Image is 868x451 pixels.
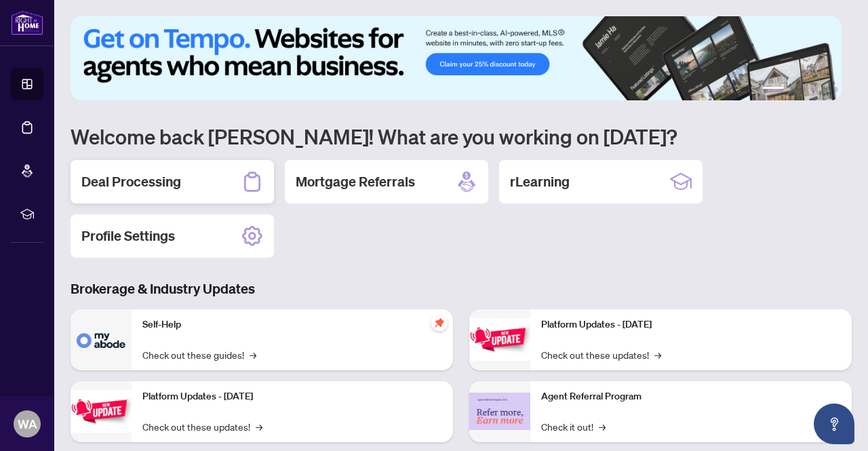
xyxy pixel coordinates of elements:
span: pushpin [431,315,448,331]
a: Check out these guides!→ [142,347,256,362]
img: Self-Help [71,309,132,370]
span: → [654,347,661,362]
button: 5 [822,87,827,92]
span: → [599,419,606,434]
span: → [256,419,262,434]
button: 4 [811,87,816,92]
h3: Brokerage & Industry Updates [71,279,852,298]
a: Check it out!→ [541,419,606,434]
button: 3 [800,87,806,92]
h1: Welcome back [PERSON_NAME]! What are you working on [DATE]? [71,123,852,149]
a: Check out these updates!→ [541,347,661,362]
h2: rLearning [510,172,570,191]
img: Agent Referral Program [469,393,530,430]
p: Platform Updates - [DATE] [541,317,841,332]
button: 2 [789,87,795,92]
button: 1 [762,87,784,92]
h2: Mortgage Referrals [296,172,415,191]
img: Platform Updates - June 23, 2025 [469,318,530,361]
p: Platform Updates - [DATE] [142,389,442,404]
img: Slide 0 [71,16,842,100]
button: Open asap [814,404,854,444]
a: Check out these updates!→ [142,419,262,434]
p: Agent Referral Program [541,389,841,404]
img: Platform Updates - September 16, 2025 [71,390,132,433]
h2: Profile Settings [81,227,175,246]
span: → [250,347,256,362]
img: logo [11,10,43,35]
p: Self-Help [142,317,442,332]
h2: Deal Processing [81,172,181,191]
span: WA [18,414,37,433]
button: 6 [833,87,838,92]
